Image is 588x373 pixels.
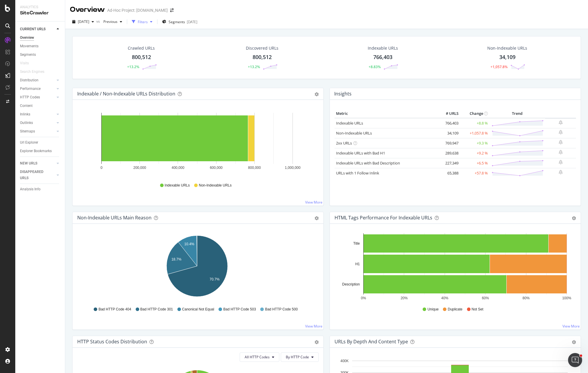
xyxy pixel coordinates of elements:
[184,242,194,246] text: 10.4%
[253,53,272,61] div: 800,512
[20,35,61,41] a: Overview
[246,45,278,51] div: Discovered URLs
[127,64,139,69] div: +13.2%
[368,45,398,51] div: Indexable URLs
[20,160,37,167] div: NEW URLS
[101,19,117,24] span: Previous
[20,148,52,154] div: Explorer Bookmarks
[559,140,563,145] div: bell-plus
[20,26,55,32] a: CURRENT URLS
[20,60,29,66] div: Visits
[336,150,385,156] a: Indexable URLs with Bad H1
[460,109,489,118] th: Change
[562,296,571,300] text: 100%
[436,168,460,178] td: 65,388
[20,169,50,181] div: DISAPPEARED URLS
[334,90,352,98] h4: Insights
[98,307,131,312] span: Bad HTTP Code 404
[20,103,61,109] a: Content
[20,69,44,75] div: Search Engines
[20,111,30,117] div: Inlinks
[172,166,184,170] text: 400,000
[336,170,379,176] a: URLs with 1 Follow Inlink
[441,296,448,300] text: 40%
[559,170,563,174] div: bell-plus
[20,43,38,49] div: Movements
[100,166,103,170] text: 0
[20,52,61,58] a: Segments
[336,140,352,146] a: 2xx URLs
[336,120,363,126] a: Indexable URLs
[128,45,155,51] div: Crawled URLs
[77,109,317,177] svg: A chart.
[335,215,432,221] div: HTML Tags Performance for Indexable URLs
[355,262,360,266] text: H1
[335,109,436,118] th: Metric
[172,257,182,261] text: 18.7%
[559,160,563,164] div: bell-plus
[20,120,55,126] a: Outlinks
[20,60,35,66] a: Visits
[20,94,55,100] a: HTTP Codes
[340,359,349,363] text: 400K
[138,19,148,24] div: Filters
[160,17,200,26] button: Segments[DATE]
[77,91,175,97] div: Indexable / Non-Indexable URLs Distribution
[472,307,483,312] span: Not Set
[20,128,35,135] div: Sitemaps
[20,128,55,135] a: Sitemaps
[448,307,462,312] span: Duplicate
[336,160,400,166] a: Indexable URLs with Bad Description
[20,77,55,83] a: Distribution
[281,352,319,362] button: By HTTP Code
[315,92,319,96] div: gear
[436,158,460,168] td: 227,349
[107,7,168,13] div: Ad-Hoc Project: [DOMAIN_NAME]
[490,64,508,69] div: +1,057.8%
[130,17,155,26] button: Filters
[427,307,439,312] span: Unique
[248,64,260,69] div: +13.2%
[361,296,366,300] text: 0%
[223,307,256,312] span: Bad HTTP Code 503
[436,118,460,128] td: 766,403
[70,17,96,26] button: [DATE]
[353,241,360,246] text: Title
[20,52,36,58] div: Segments
[77,233,317,301] div: A chart.
[568,353,582,367] iframe: Intercom live chat
[101,17,125,26] button: Previous
[20,169,55,181] a: DISAPPEARED URLS
[460,148,489,158] td: +9.2 %
[77,339,147,345] div: HTTP Status Codes Distribution
[70,5,105,15] div: Overview
[169,19,185,24] span: Segments
[199,183,231,188] span: Non-Indexable URLs
[285,166,301,170] text: 1,000,000
[78,19,89,24] span: 2025 Sep. 26th
[77,215,152,221] div: Non-Indexable URLs Main Reason
[335,233,574,301] div: A chart.
[96,19,101,24] span: vs
[487,45,527,51] div: Non-Indexable URLs
[20,10,60,16] div: SiteCrawler
[20,111,55,117] a: Inlinks
[523,296,530,300] text: 80%
[559,150,563,154] div: bell-plus
[20,86,55,92] a: Performance
[20,5,60,10] div: Analytics
[20,140,61,146] a: Url Explorer
[460,158,489,168] td: +6.5 %
[336,130,372,136] a: Non-Indexable URLs
[342,282,360,286] text: Description
[286,354,309,359] span: By HTTP Code
[401,296,408,300] text: 20%
[209,277,219,281] text: 70.7%
[460,138,489,148] td: +9.3 %
[165,183,190,188] span: Indexable URLs
[460,168,489,178] td: +57.8 %
[210,166,223,170] text: 600,000
[20,77,38,83] div: Distribution
[369,64,381,69] div: +8.83%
